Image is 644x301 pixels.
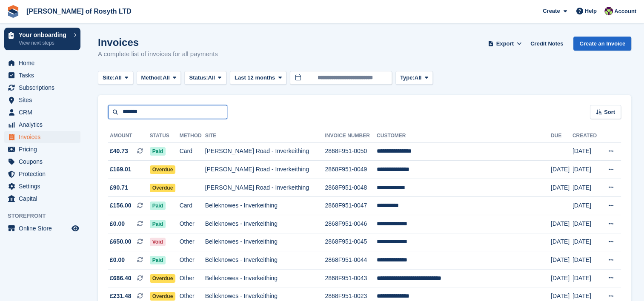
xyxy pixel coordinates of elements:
td: 2868F951-0046 [325,215,377,233]
button: Export [486,37,524,51]
a: menu [4,131,80,143]
span: All [163,74,170,82]
span: Tasks [19,69,70,81]
td: Belleknowes - Inverkeithing [205,269,325,287]
td: Belleknowes - Inverkeithing [205,197,325,215]
td: [PERSON_NAME] Road - Inverkeithing [205,161,325,179]
th: Due [551,129,572,143]
span: All [114,74,122,82]
td: 2868F951-0043 [325,269,377,287]
span: Home [19,57,70,69]
td: [DATE] [572,179,601,197]
td: [DATE] [551,269,572,287]
a: menu [4,156,80,168]
td: Other [180,215,205,233]
th: Created [572,129,601,143]
td: Other [180,233,205,251]
span: £231.48 [110,292,132,301]
a: menu [4,143,80,155]
a: menu [4,57,80,69]
td: Belleknowes - Inverkeithing [205,233,325,251]
span: Capital [19,193,70,204]
span: Paid [150,256,166,264]
td: 2868F951-0047 [325,197,377,215]
span: Paid [150,220,166,228]
p: A complete list of invoices for all payments [98,49,218,59]
span: Paid [150,147,166,156]
td: [DATE] [551,179,572,197]
a: menu [4,119,80,131]
span: Settings [19,180,70,192]
h1: Invoices [98,37,218,48]
a: menu [4,106,80,118]
td: [DATE] [572,251,601,270]
span: £686.40 [110,274,132,283]
a: Your onboarding View next steps [4,28,80,50]
th: Site [205,129,325,143]
td: Card [180,197,205,215]
th: Customer [377,129,551,143]
button: Last 12 months [230,71,286,85]
span: Last 12 months [235,74,275,82]
td: 2868F951-0044 [325,251,377,270]
span: Online Store [19,222,70,234]
span: £90.71 [110,183,128,192]
td: Other [180,269,205,287]
td: [DATE] [551,251,572,270]
span: £0.00 [110,219,125,228]
td: 2868F951-0048 [325,179,377,197]
td: [DATE] [572,161,601,179]
button: Status: All [184,71,226,85]
span: Site: [103,74,114,82]
td: Belleknowes - Inverkeithing [205,215,325,233]
th: Amount [108,129,150,143]
span: £650.00 [110,237,132,246]
span: Export [496,40,514,48]
span: All [415,74,422,82]
th: Method [180,129,205,143]
th: Invoice Number [325,129,377,143]
span: Invoices [19,131,70,143]
p: Your onboarding [19,32,69,38]
td: Belleknowes - Inverkeithing [205,251,325,270]
td: [DATE] [551,233,572,251]
td: [DATE] [551,161,572,179]
th: Status [150,129,180,143]
span: Account [614,7,636,16]
span: Overdue [150,165,176,174]
td: [DATE] [551,215,572,233]
span: £40.73 [110,147,128,156]
span: Help [585,7,597,15]
span: Sites [19,94,70,106]
span: Paid [150,202,166,210]
span: Overdue [150,274,176,283]
span: Pricing [19,143,70,155]
span: Void [150,238,166,246]
span: Method: [141,74,163,82]
span: CRM [19,106,70,118]
td: 2868F951-0050 [325,142,377,161]
span: Analytics [19,119,70,131]
td: [DATE] [572,142,601,161]
span: £169.01 [110,165,132,174]
a: menu [4,180,80,192]
span: Type: [400,74,415,82]
span: Protection [19,168,70,180]
span: Coupons [19,156,70,168]
span: Subscriptions [19,82,70,94]
a: Create an Invoice [573,37,631,51]
a: menu [4,82,80,94]
span: Status: [189,74,208,82]
td: [DATE] [572,233,601,251]
span: Overdue [150,184,176,192]
button: Site: All [98,71,133,85]
td: Card [180,142,205,161]
p: View next steps [19,39,69,47]
span: Create [543,7,560,15]
td: 2868F951-0045 [325,233,377,251]
img: Nina Briggs [604,7,613,15]
span: Sort [604,108,615,116]
a: menu [4,69,80,81]
a: menu [4,193,80,204]
span: Storefront [8,212,85,220]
